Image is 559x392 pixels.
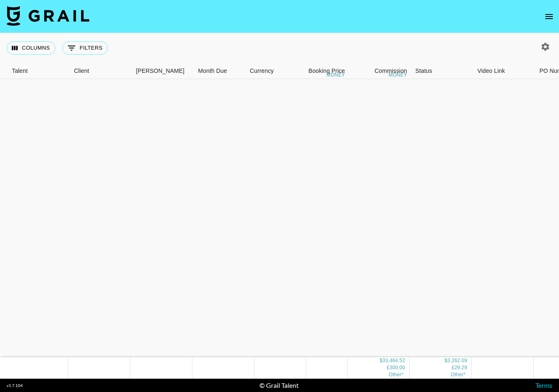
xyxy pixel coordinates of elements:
div: Month Due [194,63,246,79]
div: Talent [12,63,28,79]
div: v 1.7.104 [7,383,23,388]
button: Select columns [7,41,55,55]
div: Status [411,63,473,79]
div: £ [387,364,390,371]
div: 3,262.09 [447,357,467,364]
div: £ [451,364,454,371]
div: [PERSON_NAME] [136,63,185,79]
button: open drawer [541,8,557,25]
div: 29.29 [454,364,467,371]
div: Commission [374,63,407,79]
div: money [389,72,407,77]
div: © Grail Talent [259,381,299,390]
div: 300.00 [389,364,405,371]
div: Currency [250,63,274,79]
a: Terms [535,381,552,389]
div: $ [379,357,382,364]
div: Client [70,63,132,79]
div: Month Due [198,63,227,79]
div: Booker [132,63,194,79]
div: money [326,72,345,77]
div: Video Link [477,63,505,79]
div: Video Link [473,63,535,79]
span: CA$ 3,500.00 [389,372,403,378]
button: Show filters [62,41,108,55]
div: 33,464.52 [382,357,405,364]
div: Currency [246,63,287,79]
div: Talent [8,63,70,79]
div: Status [415,63,432,79]
span: CA$ 341.69 [451,372,465,378]
div: Client [74,63,89,79]
img: Grail Talent [7,6,89,26]
div: Booking Price [308,63,345,79]
div: $ [444,357,447,364]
